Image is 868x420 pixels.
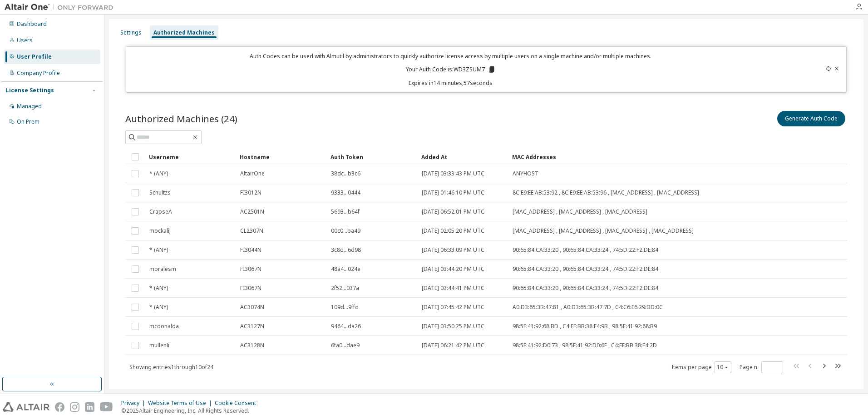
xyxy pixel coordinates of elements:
[132,79,770,87] p: Expires in 14 minutes, 57 seconds
[422,265,484,273] span: [DATE] 03:44:20 PM UTC
[513,170,538,177] span: ANYHOST
[240,285,261,292] span: FI3067N
[717,364,729,371] button: 10
[240,323,264,330] span: AC3127N
[149,208,172,215] span: CrapseA
[513,304,663,311] span: A0:D3:65:3B:47:81 , A0:D3:65:3B:47:7D , C4:C6:E6:29:DD:0C
[215,400,261,407] div: Cookie Consent
[148,400,215,407] div: Website Terms of Use
[422,304,484,311] span: [DATE] 07:45:42 PM UTC
[149,342,169,349] span: mullenli
[513,265,658,273] span: 90:65:84:CA:33:20 , 90:65:84:CA:33:24 , 74:5D:22:F2:DE:84
[17,118,39,125] div: On Prem
[513,246,658,254] span: 90:65:84:CA:33:20 , 90:65:84:CA:33:24 , 74:5D:22:F2:DE:84
[240,170,265,177] span: AltairOne
[17,103,42,110] div: Managed
[740,361,783,373] span: Page n.
[331,170,360,177] span: 38dc...b3c6
[6,87,54,94] div: License Settings
[240,265,261,273] span: FI3067N
[331,323,361,330] span: 9464...da26
[330,150,414,164] div: Auth Token
[5,3,118,12] img: Altair One
[777,111,845,126] button: Generate Auth Code
[422,170,484,177] span: [DATE] 03:33:43 PM UTC
[331,265,360,273] span: 48a4...024e
[125,112,237,125] span: Authorized Machines (24)
[149,150,232,164] div: Username
[240,304,264,311] span: AC3074N
[331,189,360,196] span: 9333...0444
[671,361,731,373] span: Items per page
[121,400,148,407] div: Privacy
[120,29,142,36] div: Settings
[422,285,484,292] span: [DATE] 03:44:41 PM UTC
[149,323,179,330] span: mcdonalda
[513,285,658,292] span: 90:65:84:CA:33:20 , 90:65:84:CA:33:24 , 74:5D:22:F2:DE:84
[513,208,647,215] span: [MAC_ADDRESS] , [MAC_ADDRESS] , [MAC_ADDRESS]
[422,227,484,235] span: [DATE] 02:05:20 PM UTC
[331,285,359,292] span: 2f52...037a
[129,363,213,371] span: Showing entries 1 through 10 of 24
[513,342,657,349] span: 98:5F:41:92:D0:73 , 98:5F:41:92:D0:6F , C4:EF:BB:38:F4:2D
[513,189,699,196] span: 8C:E9:EE:AB:53:92 , 8C:E9:EE:AB:53:96 , [MAC_ADDRESS] , [MAC_ADDRESS]
[17,70,60,77] div: Company Profile
[240,246,261,254] span: FI3044N
[85,402,94,412] img: linkedin.svg
[149,246,168,254] span: * (ANY)
[149,227,171,235] span: mockalij
[331,246,361,254] span: 3c8d...6d98
[100,402,113,412] img: youtube.svg
[149,285,168,292] span: * (ANY)
[513,323,657,330] span: 98:5F:41:92:68:BD , C4:EF:BB:38:F4:9B , 98:5F:41:92:68:B9
[331,227,360,235] span: 00c0...ba49
[331,342,360,349] span: 6fa0...dae9
[17,37,33,44] div: Users
[422,208,484,215] span: [DATE] 06:52:01 PM UTC
[17,20,47,28] div: Dashboard
[240,189,261,196] span: FI3012N
[240,227,263,235] span: CL2307N
[331,304,359,311] span: 109d...9ffd
[149,304,168,311] span: * (ANY)
[55,402,64,412] img: facebook.svg
[149,189,171,196] span: Schultzs
[513,227,694,235] span: [MAC_ADDRESS] , [MAC_ADDRESS] , [MAC_ADDRESS] , [MAC_ADDRESS]
[331,208,360,215] span: 5693...b64f
[422,323,484,330] span: [DATE] 03:50:25 PM UTC
[149,265,176,273] span: moralesm
[422,189,484,196] span: [DATE] 01:46:10 PM UTC
[121,407,261,415] p: © 2025 Altair Engineering, Inc. All Rights Reserved.
[422,342,484,349] span: [DATE] 06:21:42 PM UTC
[421,150,505,164] div: Added At
[70,402,79,412] img: instagram.svg
[17,53,52,60] div: User Profile
[512,150,747,164] div: MAC Addresses
[240,342,264,349] span: AC3128N
[149,170,168,177] span: * (ANY)
[153,29,215,36] div: Authorized Machines
[406,65,496,74] p: Your Auth Code is: WD3ZSUM7
[422,246,484,254] span: [DATE] 06:33:09 PM UTC
[240,208,264,215] span: AC2501N
[132,52,770,60] p: Auth Codes can be used with Almutil by administrators to quickly authorize license access by mult...
[240,150,323,164] div: Hostname
[3,402,49,412] img: altair_logo.svg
